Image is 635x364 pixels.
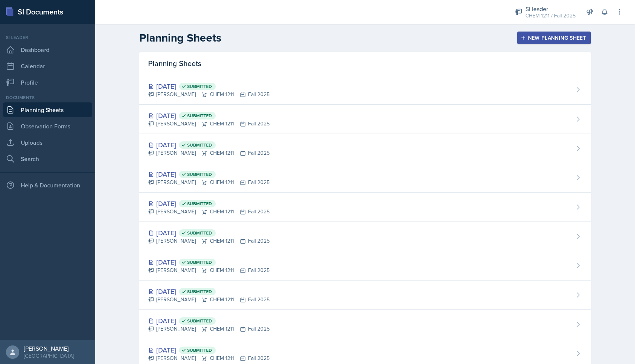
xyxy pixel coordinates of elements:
[139,163,591,193] a: [DATE] Submitted [PERSON_NAME]CHEM 1211Fall 2025
[139,251,591,281] a: [DATE] Submitted [PERSON_NAME]CHEM 1211Fall 2025
[148,316,270,326] div: [DATE]
[3,119,92,134] a: Observation Forms
[148,111,270,121] div: [DATE]
[24,345,74,352] div: [PERSON_NAME]
[3,75,92,90] a: Profile
[187,230,212,236] span: Submitted
[3,135,92,150] a: Uploads
[148,345,270,355] div: [DATE]
[525,12,576,20] div: CHEM 1211 / Fall 2025
[148,286,270,296] div: [DATE]
[187,289,212,295] span: Submitted
[148,149,270,157] div: [PERSON_NAME] CHEM 1211 Fall 2025
[148,266,270,274] div: [PERSON_NAME] CHEM 1211 Fall 2025
[148,325,270,333] div: [PERSON_NAME] CHEM 1211 Fall 2025
[3,34,92,41] div: Si leader
[3,102,92,117] a: Planning Sheets
[187,113,212,119] span: Submitted
[187,347,212,353] span: Submitted
[148,199,270,209] div: [DATE]
[3,59,92,73] a: Calendar
[139,222,591,251] a: [DATE] Submitted [PERSON_NAME]CHEM 1211Fall 2025
[187,83,212,89] span: Submitted
[522,35,586,41] div: New Planning Sheet
[187,318,212,324] span: Submitted
[525,4,576,13] div: Si leader
[148,120,270,128] div: [PERSON_NAME] CHEM 1211 Fall 2025
[3,42,92,57] a: Dashboard
[517,32,591,44] button: New Planning Sheet
[139,281,591,310] a: [DATE] Submitted [PERSON_NAME]CHEM 1211Fall 2025
[148,178,270,186] div: [PERSON_NAME] CHEM 1211 Fall 2025
[148,354,270,362] div: [PERSON_NAME] CHEM 1211 Fall 2025
[187,142,212,148] span: Submitted
[187,171,212,177] span: Submitted
[139,193,591,222] a: [DATE] Submitted [PERSON_NAME]CHEM 1211Fall 2025
[187,259,212,265] span: Submitted
[148,296,270,304] div: [PERSON_NAME] CHEM 1211 Fall 2025
[148,81,270,91] div: [DATE]
[187,201,212,207] span: Submitted
[139,310,591,339] a: [DATE] Submitted [PERSON_NAME]CHEM 1211Fall 2025
[139,105,591,134] a: [DATE] Submitted [PERSON_NAME]CHEM 1211Fall 2025
[148,208,270,216] div: [PERSON_NAME] CHEM 1211 Fall 2025
[148,91,270,98] div: [PERSON_NAME] CHEM 1211 Fall 2025
[148,257,270,267] div: [DATE]
[139,31,221,45] h2: Planning Sheets
[3,178,92,193] div: Help & Documentation
[3,151,92,166] a: Search
[148,140,270,150] div: [DATE]
[139,75,591,105] a: [DATE] Submitted [PERSON_NAME]CHEM 1211Fall 2025
[148,228,270,238] div: [DATE]
[3,94,92,101] div: Documents
[24,352,74,360] div: [GEOGRAPHIC_DATA]
[148,237,270,245] div: [PERSON_NAME] CHEM 1211 Fall 2025
[148,169,270,179] div: [DATE]
[139,52,591,75] div: Planning Sheets
[139,134,591,163] a: [DATE] Submitted [PERSON_NAME]CHEM 1211Fall 2025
